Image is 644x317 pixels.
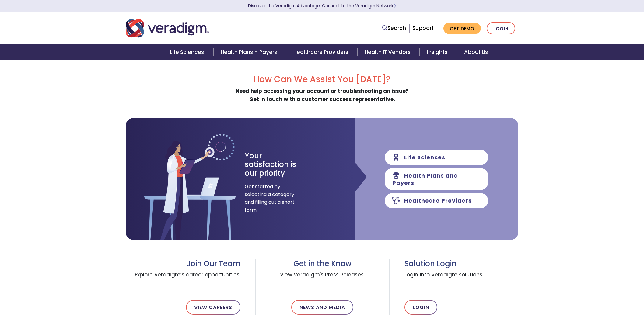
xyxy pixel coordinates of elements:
[236,87,409,103] strong: Need help accessing your account or troubleshooting an issue? Get in touch with a customer succes...
[487,22,515,35] a: Login
[412,24,434,32] a: Support
[245,152,307,178] h3: Your satisfaction is our priority
[457,44,495,60] a: About Us
[404,268,518,290] span: Login into Veradigm solutions.
[186,300,240,315] a: View Careers
[291,300,353,315] a: News and Media
[271,259,374,268] h3: Get in the Know
[248,3,396,9] a: Discover the Veradigm Advantage: Connect to the Veradigm NetworkLearn More
[126,259,240,268] h3: Join Our Team
[126,268,240,290] span: Explore Veradigm’s career opportunities.
[382,24,406,32] a: Search
[420,44,457,60] a: Insights
[404,300,437,315] a: Login
[404,259,518,268] h3: Solution Login
[357,44,420,60] a: Health IT Vendors
[394,3,396,9] span: Learn More
[126,74,518,85] h2: How Can We Assist You [DATE]?
[126,18,209,38] img: Veradigm logo
[213,44,286,60] a: Health Plans + Payers
[271,268,374,290] span: View Veradigm's Press Releases.
[443,23,481,34] a: Get Demo
[286,44,357,60] a: Healthcare Providers
[245,183,295,214] span: Get started by selecting a category and filling out a short form.
[163,44,213,60] a: Life Sciences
